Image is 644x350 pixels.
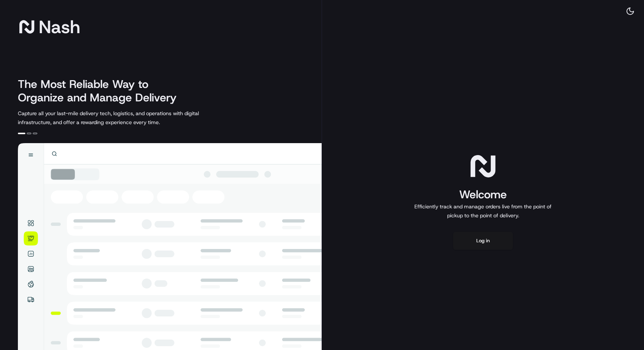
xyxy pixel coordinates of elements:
[18,109,233,127] p: Capture all your last-mile delivery tech, logistics, and operations with digital infrastructure, ...
[411,187,555,202] h1: Welcome
[18,78,185,104] h2: The Most Reliable Way to Organize and Manage Delivery
[453,232,513,250] button: Log in
[39,19,80,34] span: Nash
[411,202,555,220] p: Efficiently track and manage orders live from the point of pickup to the point of delivery.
